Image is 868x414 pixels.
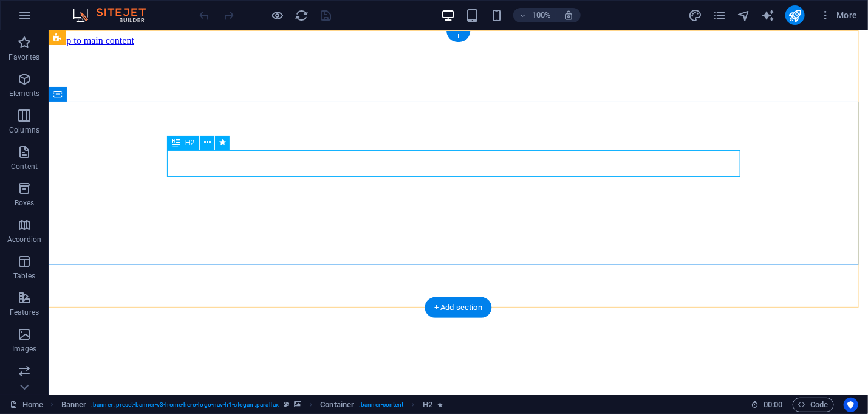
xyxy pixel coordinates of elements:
[713,8,727,22] button: pages
[531,8,551,22] h6: 100%
[10,308,39,317] p: Features
[61,398,443,412] nav: breadcrumb
[359,398,403,412] span: . banner-content
[270,8,285,22] button: Click here to leave preview mode and continue editing
[9,125,39,135] p: Columns
[785,5,805,25] button: publish
[15,198,35,208] p: Boxes
[284,401,289,408] i: This element is a customizable preset
[437,401,443,408] i: Element contains an animation
[185,139,194,147] span: H2
[70,8,161,22] img: Editor Logo
[772,400,774,409] span: :
[761,8,776,22] button: text_generator
[688,9,702,22] i: Design (Ctrl+Alt+Y)
[11,162,38,171] p: Content
[61,398,87,412] span: Click to select. Double-click to edit
[815,5,863,25] button: More
[563,10,574,21] i: On resize automatically adjust zoom level to fit chosen device.
[751,398,783,412] h6: Session time
[7,235,41,244] p: Accordion
[423,398,432,412] span: Click to select. Double-click to edit
[844,398,858,412] button: Usercentrics
[425,297,492,318] div: + Add section
[761,9,775,22] i: AI Writer
[513,8,556,22] button: 100%
[737,8,751,22] button: navigator
[320,398,354,412] span: Click to select. Double-click to edit
[5,5,86,15] a: Skip to main content
[13,271,35,281] p: Tables
[737,9,751,22] i: Navigator
[798,398,829,412] span: Code
[9,52,39,62] p: Favorites
[688,8,703,22] button: design
[446,31,470,42] div: +
[294,401,301,408] i: This element contains a background
[819,9,858,21] span: More
[713,9,726,22] i: Pages (Ctrl+Alt+S)
[295,8,309,22] button: reload
[764,398,782,412] span: 00 00
[10,398,43,412] a: Click to cancel selection. Double-click to open Pages
[788,9,802,22] i: Publish
[295,9,309,22] i: Reload page
[91,398,279,412] span: . banner .preset-banner-v3-home-hero-logo-nav-h1-slogan .parallax
[9,89,40,98] p: Elements
[793,398,834,412] button: Code
[12,344,37,354] p: Images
